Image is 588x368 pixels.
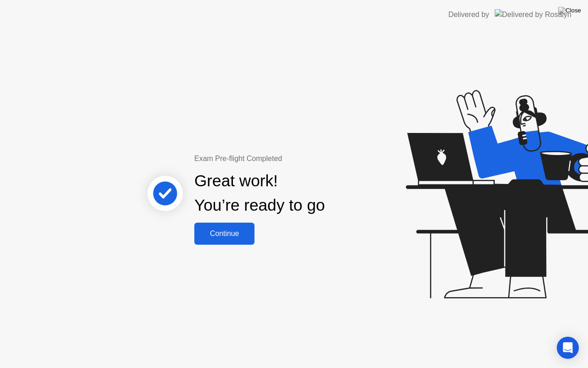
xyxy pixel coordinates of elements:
div: Exam Pre-flight Completed [194,153,384,164]
div: Great work! You’re ready to go [194,169,325,218]
button: Continue [194,223,254,245]
div: Delivered by [448,9,489,20]
div: Open Intercom Messenger [557,337,579,359]
img: Delivered by Rosalyn [495,9,571,20]
img: Close [558,7,581,14]
div: Continue [197,230,252,238]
